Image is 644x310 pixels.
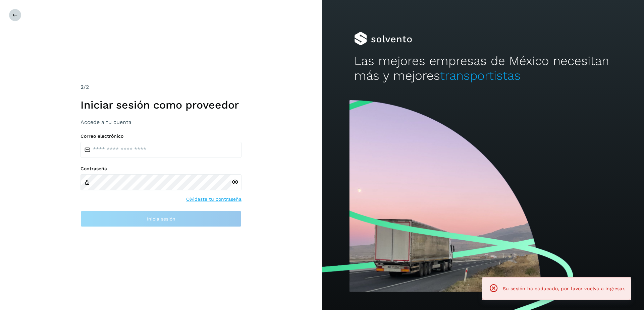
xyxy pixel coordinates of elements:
[503,286,626,291] span: Su sesión ha caducado, por favor vuelva a ingresar.
[80,83,241,91] div: /2
[80,133,241,139] label: Correo electrónico
[80,211,241,227] button: Inicia sesión
[147,216,175,221] span: Inicia sesión
[186,196,241,203] a: Olvidaste tu contraseña
[354,54,612,83] h2: Las mejores empresas de México necesitan más y mejores
[440,68,521,83] span: transportistas
[80,166,241,172] label: Contraseña
[80,119,241,125] h3: Accede a tu cuenta
[80,99,241,111] h1: Iniciar sesión como proveedor
[80,84,84,90] span: 2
